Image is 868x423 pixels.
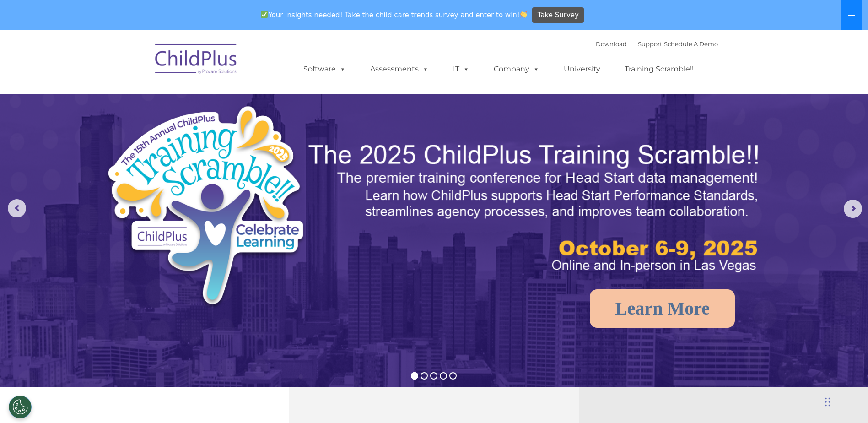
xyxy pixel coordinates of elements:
a: Support [638,40,662,48]
img: ✅ [261,11,268,18]
span: Your insights needed! Take the child care trends survey and enter to win! [257,6,531,24]
img: ChildPlus by Procare Solutions [151,38,242,83]
span: Take Survey [538,7,579,23]
a: Assessments [361,60,438,78]
span: Last name [127,60,155,67]
a: IT [444,60,479,78]
a: Software [294,60,355,78]
iframe: Chat Widget [718,324,868,423]
span: Phone number [127,98,166,105]
a: Company [485,60,549,78]
img: 👏 [520,11,527,18]
a: Schedule A Demo [664,40,718,48]
a: University [555,60,609,78]
a: Learn More [590,289,735,328]
a: Download [596,40,627,48]
a: Training Scramble!! [615,60,703,78]
div: Drag [825,388,830,416]
font: | [596,40,718,48]
button: Cookies Settings [9,396,32,418]
a: Take Survey [532,7,584,23]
